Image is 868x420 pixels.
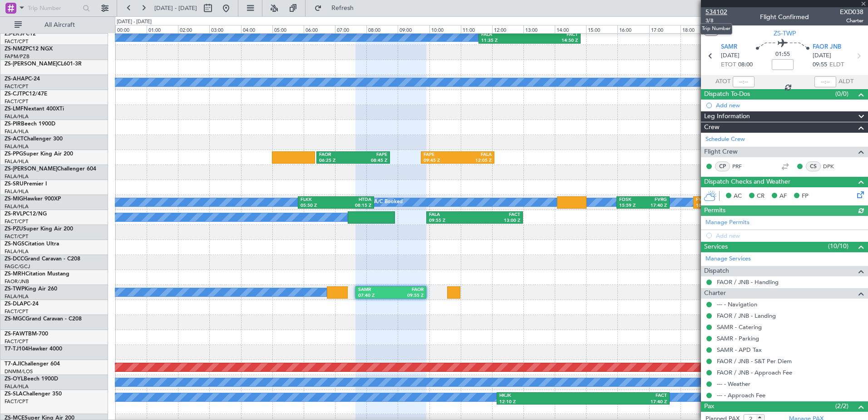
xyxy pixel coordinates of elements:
a: FALA/HLA [5,248,29,255]
div: 15:00 [586,25,617,33]
div: FALA [481,32,530,38]
div: FACT [583,393,667,399]
a: FACT/CPT [5,398,28,405]
span: SAMR [721,43,737,52]
div: 08:15 Z [336,203,371,209]
div: 18:00 [681,25,712,33]
a: Schedule Crew [705,135,745,144]
a: ZS-PZUSuper King Air 200 [5,226,73,232]
div: 12:10 Z [499,399,583,405]
div: 18:25 Z [696,203,720,209]
span: ZS-AHA [5,76,25,82]
div: 09:00 [398,25,429,33]
div: 14:50 Z [530,38,578,44]
span: ZS-ACT [5,136,24,142]
span: Dispatch To-Dos [704,89,750,100]
span: EXD038 [840,7,863,17]
span: ZS-PPG [5,151,23,157]
a: ZS-MIGHawker 900XP [5,196,61,202]
span: Flight Crew [704,147,738,157]
div: 16:00 [617,25,649,33]
span: ETOT [721,60,736,70]
a: DNMM/LOS [5,368,33,375]
span: Pax [704,401,714,412]
div: 00:00 [115,25,147,33]
div: 08:45 Z [353,158,387,164]
div: FAPE [424,152,458,158]
a: ZS-RVLPC12/NG [5,211,47,217]
div: HTDA [336,197,371,203]
a: FACT/CPT [5,218,28,225]
span: Charter [840,17,863,25]
span: ZS-MRH [5,271,25,277]
div: 01:00 [147,25,178,33]
span: ZS-LMF [5,106,24,112]
span: Leg Information [704,111,750,122]
a: FACT/CPT [5,308,28,315]
span: ZS-SLA [5,391,23,397]
div: FDSK [619,197,643,203]
span: 09:55 [813,60,827,70]
a: FACT/CPT [5,338,28,345]
span: AC [734,192,742,201]
a: ZS-NMZPC12 NGX [5,46,53,52]
div: 10:00 [429,25,461,33]
a: Manage Services [705,255,751,264]
span: (10/10) [828,241,848,251]
span: ZS-RVL [5,211,23,217]
div: FALA [429,212,475,218]
button: All Aircraft [10,18,99,32]
a: FAGC/GCJ [5,263,30,270]
div: 06:00 [304,25,335,33]
span: 534102 [705,7,727,17]
a: DPK [823,162,843,170]
a: SAMR - Catering [717,323,762,331]
span: (2/2) [835,401,848,411]
span: ZS-MGC [5,316,25,322]
a: FACT/CPT [5,38,28,45]
a: FAOR / JNB - S&T Per Diem [717,357,792,365]
div: 06:25 Z [319,158,353,164]
a: FAOR / JNB - Landing [717,312,776,320]
span: ZS-[PERSON_NAME] [5,61,57,67]
span: ZS-SRU [5,181,24,187]
span: ZS-NGS [5,241,25,247]
input: Trip Number [28,1,80,15]
div: 09:55 Z [391,293,424,299]
span: ZS-TWP [5,286,25,292]
div: SAMR [358,287,391,293]
a: FAOR / JNB - Handling [717,278,779,286]
div: 11:35 Z [481,38,530,44]
a: ZS-[PERSON_NAME]CL601-3R [5,61,82,67]
a: ZS-OYLBeech 1900D [5,376,58,382]
span: (0/0) [835,89,848,99]
span: ZS-OYL [5,376,24,382]
div: 09:55 Z [429,218,475,224]
a: ZS-SLAChallenger 350 [5,391,62,397]
a: ZS-NGSCitation Ultra [5,241,59,247]
div: CS [806,161,821,171]
div: 05:00 [272,25,304,33]
div: FVRG [643,197,667,203]
div: FLKK [301,197,336,203]
div: FVRG [696,197,720,203]
span: ELDT [829,60,844,70]
span: AF [779,192,787,201]
a: FALA/HLA [5,173,29,180]
a: FALA/HLA [5,158,29,165]
div: 09:45 Z [424,158,458,164]
a: ZS-TWPKing Air 260 [5,286,57,292]
span: ZS-MIG [5,196,23,202]
span: ALDT [838,77,853,86]
span: Charter [704,288,726,299]
a: FALA/HLA [5,188,29,195]
span: T7-TJ104 [5,346,28,352]
div: FALA [458,152,492,158]
div: FACT [530,32,578,38]
div: 13:00 Z [475,218,521,224]
div: 12:05 Z [458,158,492,164]
div: FAPE [353,152,387,158]
span: Crew [704,122,720,133]
div: FAOR [319,152,353,158]
a: FAPM/PZB [5,53,30,60]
